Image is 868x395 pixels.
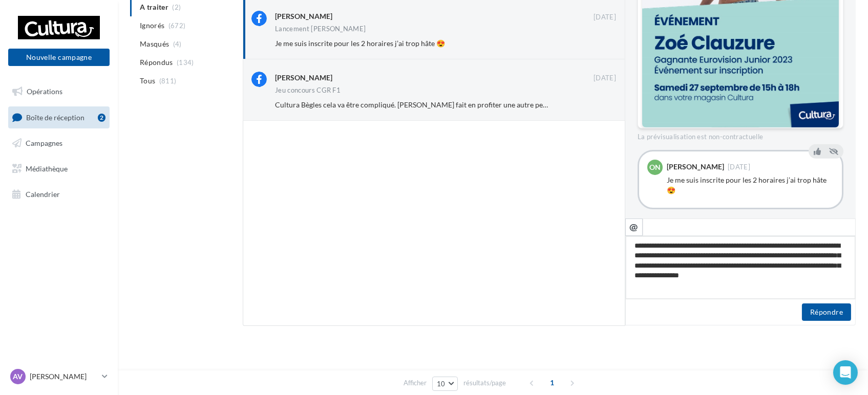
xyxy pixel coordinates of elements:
a: Calendrier [6,184,112,205]
div: Lancement [PERSON_NAME] [275,26,366,32]
span: [DATE] [594,13,616,22]
div: Jeu concours CGR F1 [275,87,341,94]
span: Cultura Bègles cela va être compliqué. [PERSON_NAME] fait en profiter une autre personne. [275,100,566,109]
i: @ [630,222,639,231]
div: 2 [98,114,105,122]
span: Tous [140,76,155,86]
span: Campagnes [26,139,62,147]
span: Je me suis inscrite pour les 2 horaires j’ai trop hâte 😍 [275,39,445,48]
div: Open Intercom Messenger [833,360,858,385]
a: Boîte de réception2 [6,106,112,128]
span: ON [649,162,661,172]
span: Afficher [404,378,427,388]
span: 1 [544,375,560,391]
span: (134) [177,58,194,67]
div: [PERSON_NAME] [667,163,724,170]
span: Masqués [140,39,169,49]
button: @ [625,218,643,236]
span: [DATE] [594,74,616,83]
div: Je me suis inscrite pour les 2 horaires j’ai trop hâte 😍 [667,175,834,195]
span: Opérations [27,87,62,96]
span: Ignorés [140,20,164,31]
span: Répondus [140,57,173,68]
span: AV [13,371,23,382]
span: (811) [159,77,177,85]
span: (672) [168,21,186,30]
button: Répondre [802,303,851,321]
span: (4) [173,40,182,48]
button: 10 [432,377,458,391]
span: Médiathèque [26,164,68,173]
p: [PERSON_NAME] [30,371,98,382]
div: [PERSON_NAME] [275,73,332,83]
a: Campagnes [6,133,112,154]
button: Nouvelle campagne [8,49,110,66]
span: Calendrier [26,189,60,198]
span: résultats/page [463,378,506,388]
a: Opérations [6,81,112,102]
a: Médiathèque [6,158,112,180]
div: [PERSON_NAME] [275,11,332,21]
span: Boîte de réception [26,113,84,121]
span: 10 [437,380,446,388]
a: AV [PERSON_NAME] [8,367,110,386]
span: [DATE] [728,164,750,170]
div: La prévisualisation est non-contractuelle [638,128,843,142]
